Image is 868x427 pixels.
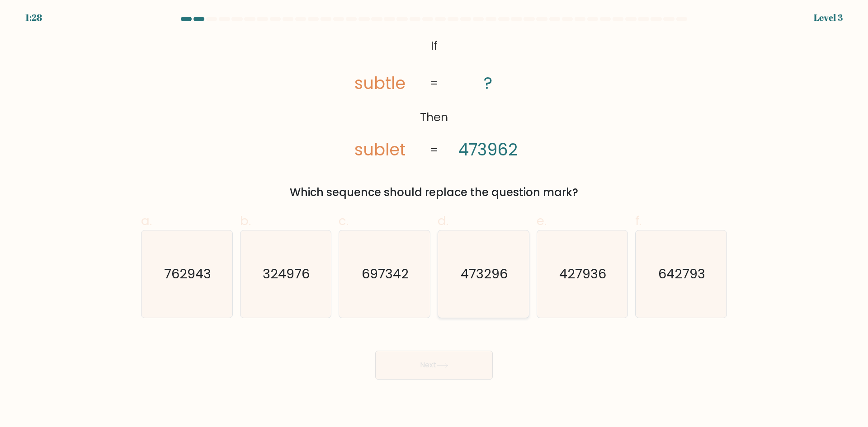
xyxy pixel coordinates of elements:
span: f. [635,212,642,230]
span: a. [141,212,152,230]
text: 762943 [164,265,211,283]
tspan: 473962 [458,138,518,161]
tspan: subtle [354,71,406,95]
text: 427936 [560,265,607,283]
span: e. [537,212,547,230]
tspan: = [430,142,439,158]
div: Which sequence should replace the question mark? [146,184,722,201]
tspan: Then [420,109,448,126]
svg: @import url('[URL][DOMAIN_NAME]); [330,34,538,163]
span: d. [438,212,448,230]
tspan: = [430,75,439,92]
div: 1:28 [25,11,42,24]
button: Next [375,351,493,380]
text: 324976 [263,265,310,283]
tspan: sublet [354,138,406,161]
span: c. [339,212,349,230]
text: 473296 [461,265,508,283]
span: b. [240,212,251,230]
div: Level 3 [814,11,843,24]
text: 697342 [362,265,409,283]
text: 642793 [659,265,706,283]
tspan: If [431,38,438,54]
tspan: ? [484,71,492,95]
